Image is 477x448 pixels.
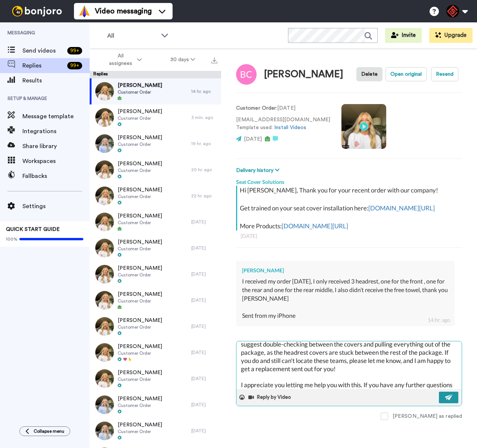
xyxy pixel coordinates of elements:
[22,142,90,151] span: Share library
[118,324,162,330] span: Customer Order
[90,235,221,261] a: [PERSON_NAME]Customer Order[DATE]
[242,267,449,274] div: [PERSON_NAME]
[19,426,70,436] button: Collapse menu
[240,186,460,231] div: Hi [PERSON_NAME], Thank you for your recent order with our company! Get trained on your seat cove...
[356,67,382,81] button: Delete
[118,212,162,220] span: [PERSON_NAME]
[90,209,221,235] a: [PERSON_NAME]Customer Order[DATE]
[385,28,422,43] button: Invite
[118,343,162,350] span: [PERSON_NAME]
[90,339,221,366] a: [PERSON_NAME]Customer Order[DATE]
[118,395,162,402] span: [PERSON_NAME]
[118,376,162,382] span: Customer Order
[9,6,65,16] img: bj-logo-header-white.svg
[118,89,162,95] span: Customer Order
[118,167,162,173] span: Customer Order
[95,343,114,362] img: df15f537-7590-4922-902a-a0f9944ab2ee-thumb.jpg
[90,392,221,418] a: [PERSON_NAME]Customer Order[DATE]
[118,264,162,272] span: [PERSON_NAME]
[274,125,306,130] a: Install Videos
[191,297,217,303] div: [DATE]
[95,6,152,16] span: Video messaging
[191,193,217,199] div: 22 hr. ago
[191,115,217,120] div: 3 min. ago
[241,232,458,240] div: [DATE]
[90,287,221,313] a: [PERSON_NAME]Customer Order[DATE]
[118,421,162,429] span: [PERSON_NAME]
[118,115,162,121] span: Customer Order
[248,392,293,403] button: Reply by Video
[236,116,330,132] p: [EMAIL_ADDRESS][DOMAIN_NAME] Template used:
[105,52,136,67] span: All assignees
[6,236,18,242] span: 100%
[95,422,114,440] img: aa95d926-7e74-4a11-939f-a79606bbe288-thumb.jpg
[191,323,217,329] div: [DATE]
[118,350,162,356] span: Customer Order
[191,402,217,408] div: [DATE]
[90,71,221,78] div: Replies
[90,418,221,444] a: [PERSON_NAME]Customer Order[DATE]
[118,402,162,408] span: Customer Order
[236,175,462,186] div: Seat Cover Solutions
[236,166,282,175] button: Delivery history
[236,104,330,112] p: : [DATE]
[393,413,462,420] div: [PERSON_NAME] as replied
[385,67,427,81] button: Open original
[95,213,114,231] img: 6e0c3069-4f5c-42a0-9457-04a6ac15c5da-thumb.jpg
[78,5,90,17] img: vm-color.svg
[95,82,114,101] img: 3d5c8ce4-51f4-4b56-a874-141fb3aa49ed-thumb.jpg
[22,157,90,166] span: Workspaces
[90,157,221,183] a: [PERSON_NAME]Customer Order20 hr. ago
[22,202,90,211] span: Settings
[90,261,221,287] a: [PERSON_NAME]Customer Order[DATE]
[118,108,162,115] span: [PERSON_NAME]
[191,219,217,225] div: [DATE]
[118,246,162,252] span: Customer Order
[95,239,114,257] img: d84a321f-c621-4764-94b4-ac8b4e4b7995-thumb.jpg
[22,172,90,181] span: Fallbacks
[95,134,114,153] img: 69cb5289-6f68-4c42-9f23-daf942cf1056-thumb.jpg
[209,54,220,65] button: Export all results that match these filters now.
[118,134,162,141] span: [PERSON_NAME]
[429,28,473,43] button: Upgrade
[67,62,82,69] div: 99 +
[91,49,156,70] button: All assignees
[368,204,435,212] a: [DOMAIN_NAME][URL]
[236,341,462,389] textarea: Hey [PERSON_NAME], Thank you for reaching out! I am sorry to hear about those missing covers. I s...
[95,108,114,127] img: 5921c57c-d912-45fb-99d0-ebe8e6ed9a37-thumb.jpg
[282,222,348,230] a: [DOMAIN_NAME][URL]
[118,272,162,278] span: Customer Order
[191,428,217,434] div: [DATE]
[118,369,162,376] span: [PERSON_NAME]
[95,317,114,336] img: 99a2814e-a43c-41c2-8a2a-852ef79321b1-thumb.jpg
[90,131,221,157] a: [PERSON_NAME]Customer Order19 hr. ago
[90,104,221,131] a: [PERSON_NAME]Customer Order3 min. ago
[191,167,217,173] div: 20 hr. ago
[95,160,114,179] img: 96e7cb33-0ad0-4b88-82f8-5b0011c9af66-thumb.jpg
[191,141,217,147] div: 19 hr. ago
[211,57,217,63] img: export.svg
[118,82,162,89] span: [PERSON_NAME]
[95,265,114,283] img: b7f6ba53-0367-41dc-a25e-fd20a2578b64-thumb.jpg
[431,67,458,81] button: Resend
[34,428,64,434] span: Collapse menu
[118,186,162,194] span: [PERSON_NAME]
[90,78,221,104] a: [PERSON_NAME]Customer Order14 hr. ago
[191,271,217,277] div: [DATE]
[445,394,453,400] img: send-white.svg
[244,137,262,142] span: [DATE]
[6,227,60,232] span: QUICK START GUIDE
[22,76,90,85] span: Results
[118,291,162,298] span: [PERSON_NAME]
[95,187,114,205] img: be767059-a3c9-4639-ac7a-c5fb3334f861-thumb.jpg
[191,245,217,251] div: [DATE]
[67,47,82,54] div: 99 +
[191,350,217,355] div: [DATE]
[236,64,257,85] img: Image of Belinda Channing
[22,61,64,70] span: Replies
[428,316,450,324] div: 14 hr. ago
[90,366,221,392] a: [PERSON_NAME]Customer Order[DATE]
[22,112,90,121] span: Message template
[118,141,162,147] span: Customer Order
